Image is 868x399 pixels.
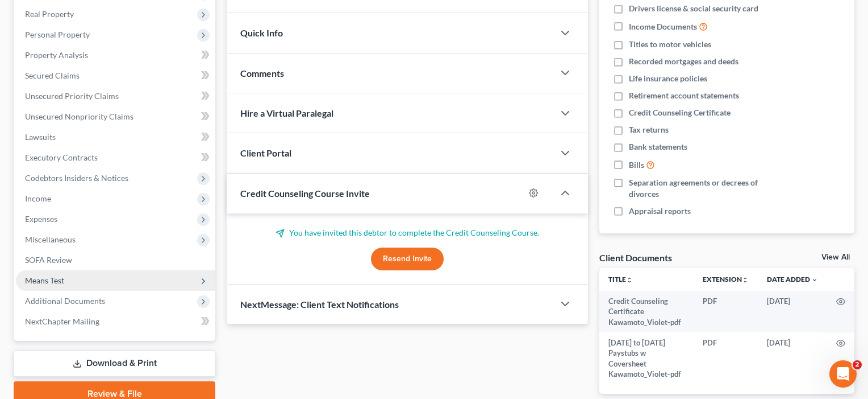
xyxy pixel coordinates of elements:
span: Drivers license & social security card [629,3,758,14]
span: SOFA Review [25,255,72,265]
a: Executory Contracts [16,147,215,168]
span: Expenses [25,214,57,224]
a: NextChapter Mailing [16,311,215,332]
span: Lawsuits [25,132,56,142]
span: Hire a Virtual Paralegal [240,108,333,118]
a: Property Analysis [16,45,215,65]
span: Real Property [25,9,74,19]
button: Resend Invite [371,248,444,270]
td: Credit Counseling Certificate Kawamoto_Violet-pdf [599,291,694,332]
span: Unsecured Nonpriority Claims [25,112,133,121]
span: Comments [240,68,284,79]
a: Unsecured Nonpriority Claims [16,106,215,127]
span: Credit Counseling Course Invite [240,188,370,199]
span: Credit Counseling Certificate [629,107,731,118]
span: Income Documents [629,21,697,32]
td: [DATE] [758,332,827,385]
a: Unsecured Priority Claims [16,86,215,106]
span: Client Portal [240,147,291,158]
span: Quick Info [240,27,283,38]
span: NextChapter Mailing [25,316,99,326]
span: Means Test [25,275,64,285]
td: [DATE] [758,291,827,332]
i: expand_more [811,277,818,283]
i: unfold_more [742,277,749,283]
i: unfold_more [626,277,633,283]
span: Separation agreements or decrees of divorces [629,177,781,200]
span: Unsecured Priority Claims [25,91,119,101]
span: 2 [853,360,862,369]
span: Additional Documents [25,296,105,306]
a: Secured Claims [16,65,215,86]
span: Personal Property [25,30,90,39]
a: Extensionunfold_more [703,275,749,283]
span: Bank statements [629,141,687,153]
iframe: Intercom live chat [829,360,857,388]
span: Executory Contracts [25,153,98,162]
span: Income [25,194,51,203]
td: PDF [694,332,758,385]
a: Lawsuits [16,127,215,147]
span: Retirement account statements [629,90,739,101]
span: Titles to motor vehicles [629,39,711,50]
span: Tax returns [629,124,669,135]
span: Appraisal reports [629,205,691,217]
span: Life insurance policies [629,73,707,84]
span: Property Analysis [25,50,88,60]
span: Secured Claims [25,71,80,80]
td: PDF [694,291,758,332]
div: Client Documents [599,252,672,264]
a: Date Added expand_more [767,275,818,283]
span: NextMessage: Client Text Notifications [240,299,399,310]
a: Download & Print [14,350,215,377]
span: Miscellaneous [25,235,76,244]
a: SOFA Review [16,250,215,270]
span: Codebtors Insiders & Notices [25,173,128,183]
td: [DATE] to [DATE] Paystubs w Coversheet Kawamoto_Violet-pdf [599,332,694,385]
span: Recorded mortgages and deeds [629,56,738,67]
a: View All [821,253,850,261]
a: Titleunfold_more [608,275,633,283]
p: You have invited this debtor to complete the Credit Counseling Course. [240,227,574,238]
span: Bills [629,159,644,171]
